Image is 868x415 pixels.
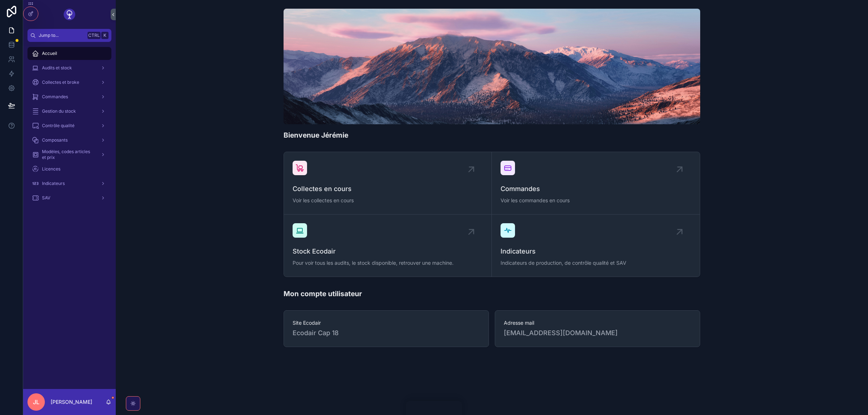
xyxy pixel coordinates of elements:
span: Indicateurs de production, de contrôle qualité et SAV [501,259,691,267]
span: Licences [42,166,60,172]
img: App logo [64,9,75,20]
h1: Bienvenue Jérémie [284,130,348,140]
span: Jump to... [39,33,85,38]
span: Gestion du stock [42,108,76,114]
span: JL [33,398,39,406]
span: Collectes en cours [293,184,483,194]
span: [EMAIL_ADDRESS][DOMAIN_NAME] [504,328,691,338]
a: Contrôle qualité [27,119,111,132]
button: Jump to...CtrlK [27,29,111,42]
a: CommandesVoir les commandes en cours [492,152,700,215]
span: Site Ecodair [293,319,480,327]
span: SAV [42,195,50,201]
span: Stock Ecodair [293,246,483,256]
span: Voir les commandes en cours [501,197,691,204]
span: Ecodair Cap 18 [293,328,339,338]
span: Voir les collectes en cours [293,197,483,204]
a: Accueil [27,47,111,60]
a: Modèles, codes articles et prix [27,148,111,161]
span: K [102,33,108,38]
p: [PERSON_NAME] [51,398,92,406]
a: Collectes et broke [27,76,111,89]
a: Stock EcodairPour voir tous les audits, le stock disponible, retrouver une machine. [284,215,492,277]
span: Ctrl [88,32,101,39]
span: Adresse mail [504,319,691,327]
span: Composants [42,137,68,143]
a: Composants [27,134,111,147]
span: Commandes [501,184,691,194]
a: Collectes en coursVoir les collectes en cours [284,152,492,215]
span: Modèles, codes articles et prix [42,149,95,160]
span: Commandes [42,94,68,100]
a: Indicateurs [27,177,111,190]
span: Audits et stock [42,65,72,71]
a: Audits et stock [27,61,111,74]
span: Indicateurs [42,181,65,186]
h1: Mon compte utilisateur [284,289,362,299]
span: Collectes et broke [42,79,79,85]
a: Licences [27,163,111,176]
a: SAV [27,191,111,204]
div: scrollable content [23,42,116,214]
span: Pour voir tous les audits, le stock disponible, retrouver une machine. [293,259,483,267]
a: Commandes [27,90,111,103]
span: Indicateurs [501,246,691,256]
a: IndicateursIndicateurs de production, de contrôle qualité et SAV [492,215,700,277]
span: Contrôle qualité [42,123,75,129]
span: Accueil [42,51,57,56]
a: Gestion du stock [27,105,111,118]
